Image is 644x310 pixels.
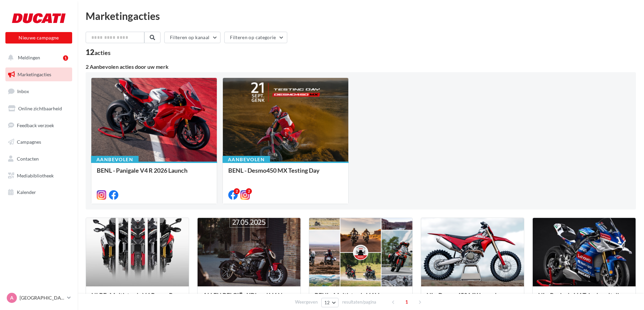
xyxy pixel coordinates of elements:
a: Campagnes [4,135,74,149]
div: NLBE- Multistrada V4 Range Promo [91,292,183,305]
span: Kalender [17,189,36,195]
a: Marketingacties [4,67,74,82]
span: Feedback verzoek [17,122,54,128]
div: NL - Panigale V4 Tricolore Italia launch [538,292,630,305]
div: BENL - Desmo450 MX Testing Day [228,167,343,180]
div: 2 [246,188,252,194]
span: Meldingen [18,55,40,60]
button: Filteren op categorie [224,32,287,43]
button: Meldingen 1 [4,51,71,65]
span: Mediabibliotheek [17,173,54,178]
div: Aanbevolen [223,156,270,163]
span: A [10,294,13,301]
span: Contacten [17,156,39,162]
button: 12 [321,298,339,307]
span: Campagnes [17,139,41,145]
div: Aanbevolen [91,156,139,163]
p: [GEOGRAPHIC_DATA] [20,294,64,301]
span: 12 [324,300,330,305]
span: Weergeven [295,299,318,305]
a: Mediabibliotheek [4,169,74,183]
div: NL - Desmo450 MX Launch [427,292,519,305]
div: 12 [86,49,111,56]
span: Online zichtbaarheid [18,106,62,111]
span: 1 [401,297,412,307]
a: A [GEOGRAPHIC_DATA] [5,291,72,304]
a: Kalender [4,185,74,199]
a: Contacten [4,152,74,166]
div: 1 [63,55,68,61]
a: Feedback verzoek [4,118,74,133]
span: Inbox [17,88,29,94]
div: ALLEN BELGIË - XDiavel V4 National Launch [203,292,295,305]
div: 2 Aanbevolen acties door uw merk [86,64,636,69]
div: Marketingacties [86,11,636,21]
a: Inbox [4,84,74,98]
div: BENL : Multistrada V4 Voyagers 2025 Contest [315,292,407,305]
span: resultaten/pagina [342,299,376,305]
a: Online zichtbaarheid [4,102,74,116]
span: Marketingacties [18,72,51,77]
div: BENL - Panigale V4 R 2026 Launch [97,167,211,180]
button: Nieuwe campagne [5,32,72,44]
button: Filteren op kanaal [164,32,221,43]
div: 2 [234,188,240,194]
div: acties [94,50,111,56]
